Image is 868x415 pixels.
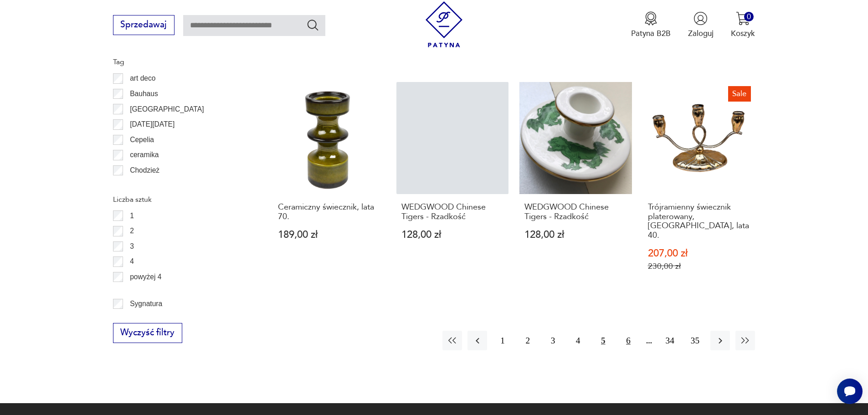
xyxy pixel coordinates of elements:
[518,331,538,350] button: 2
[130,241,134,252] p: 3
[421,1,467,47] img: Patyna - sklep z meblami i dekoracjami vintage
[524,230,627,240] p: 128,00 zł
[273,82,385,293] a: Ceramiczny świecznik, lata 70.Ceramiczny świecznik, lata 70.189,00 zł
[493,331,512,350] button: 1
[648,203,750,240] h3: Trójramienny świecznik platerowany, [GEOGRAPHIC_DATA], lata 40.
[278,230,380,240] p: 189,00 zł
[568,331,588,350] button: 4
[396,82,509,293] a: WEDGWOOD Chinese Tigers - RzadkośćWEDGWOOD Chinese Tigers - Rzadkość128,00 zł
[731,11,755,39] button: 0Koszyk
[744,12,754,21] div: 0
[631,11,671,39] button: Patyna B2B
[130,103,204,115] p: [GEOGRAPHIC_DATA]
[693,11,708,26] img: Ikonka użytkownika
[648,261,750,271] p: 230,00 zł
[130,149,159,161] p: ceramika
[130,179,157,191] p: Ćmielów
[130,256,134,267] p: 4
[685,331,705,350] button: 35
[113,323,182,343] button: Wyczyść filtry
[736,11,750,26] img: Ikona koszyka
[113,15,175,35] button: Sprzedawaj
[688,28,714,39] p: Zaloguj
[731,28,755,39] p: Koszyk
[130,88,158,100] p: Bauhaus
[401,230,504,240] p: 128,00 zł
[660,331,680,350] button: 34
[130,118,175,130] p: [DATE][DATE]
[688,11,714,39] button: Zaloguj
[130,298,162,310] p: Sygnatura
[306,18,319,31] button: Szukaj
[524,203,627,221] h3: WEDGWOOD Chinese Tigers - Rzadkość
[130,72,155,84] p: art deco
[631,28,671,39] p: Patyna B2B
[130,225,134,237] p: 2
[643,82,755,293] a: SaleTrójramienny świecznik platerowany, Niemcy, lata 40.Trójramienny świecznik platerowany, [GEOG...
[130,210,134,222] p: 1
[519,82,632,293] a: WEDGWOOD Chinese Tigers - RzadkośćWEDGWOOD Chinese Tigers - Rzadkość128,00 zł
[593,331,613,350] button: 5
[837,379,863,404] iframe: Smartsupp widget button
[543,331,563,350] button: 3
[130,164,159,176] p: Chodzież
[113,56,247,68] p: Tag
[113,22,175,29] a: Sprzedawaj
[644,11,658,26] img: Ikona medalu
[130,134,154,146] p: Cepelia
[113,194,247,205] p: Liczba sztuk
[648,249,750,258] p: 207,00 zł
[631,11,671,39] a: Ikona medaluPatyna B2B
[401,203,504,221] h3: WEDGWOOD Chinese Tigers - Rzadkość
[618,331,638,350] button: 6
[278,203,380,221] h3: Ceramiczny świecznik, lata 70.
[130,271,161,283] p: powyżej 4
